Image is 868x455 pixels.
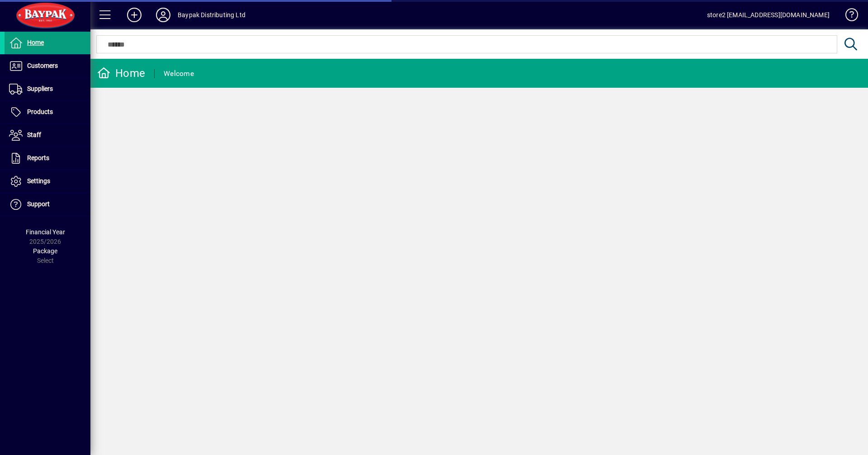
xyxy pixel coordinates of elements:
[27,177,50,185] span: Settings
[26,228,65,236] span: Financial Year
[5,124,90,147] a: Staff
[707,8,830,22] div: store2 [EMAIL_ADDRESS][DOMAIN_NAME]
[5,101,90,123] a: Products
[27,154,49,161] span: Reports
[5,170,90,193] a: Settings
[27,85,53,92] span: Suppliers
[164,66,194,81] div: Welcome
[5,78,90,100] a: Suppliers
[27,39,44,46] span: Home
[5,147,90,170] a: Reports
[27,131,41,138] span: Staff
[33,247,57,255] span: Package
[5,193,90,216] a: Support
[839,2,857,31] a: Knowledge Base
[178,8,245,22] div: Baypak Distributing Ltd
[27,62,58,69] span: Customers
[27,200,50,208] span: Support
[97,66,145,81] div: Home
[27,108,53,115] span: Products
[149,7,178,23] button: Profile
[5,55,90,77] a: Customers
[120,7,149,23] button: Add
